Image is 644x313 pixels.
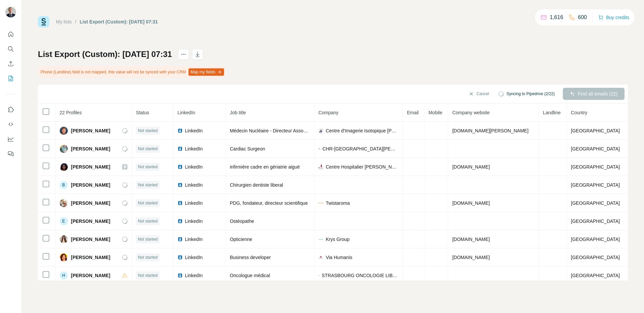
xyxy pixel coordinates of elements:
[452,237,490,242] span: [DOMAIN_NAME]
[452,255,490,260] span: [DOMAIN_NAME]
[326,236,350,243] span: Krys Group
[230,128,428,133] span: Médecin Nucléaire - Directeur Associé CIIL - Service de Médecine Nucléaire [PERSON_NAME]
[185,200,203,206] span: LinkedIn
[189,68,224,76] button: Map my fields
[5,148,16,160] button: Feedback
[571,110,587,115] span: Country
[71,182,110,188] span: [PERSON_NAME]
[571,128,620,133] span: [GEOGRAPHIC_DATA]
[138,146,158,152] span: Not started
[71,254,110,261] span: [PERSON_NAME]
[60,163,68,171] img: Avatar
[138,218,158,224] span: Not started
[230,164,300,170] span: infirmière cadre en gériatrie aiguë
[138,254,158,260] span: Not started
[177,164,183,170] img: LinkedIn logo
[185,164,203,170] span: LinkedIn
[60,181,68,189] div: B
[138,272,158,278] span: Not started
[5,133,16,145] button: Dashboard
[38,49,172,60] h1: List Export (Custom): [DATE] 07:31
[60,199,68,207] img: Avatar
[60,145,68,153] img: Avatar
[71,272,110,279] span: [PERSON_NAME]
[550,13,563,21] p: 1,616
[318,110,338,115] span: Company
[177,218,183,224] img: LinkedIn logo
[5,43,16,55] button: Search
[230,200,308,206] span: PDG, fondateur, directeur scientifique
[230,255,271,260] span: Business developer
[5,7,16,17] img: Avatar
[185,182,203,188] span: LinkedIn
[464,88,494,100] button: Cancel
[60,235,68,243] img: Avatar
[136,110,149,115] span: Status
[185,254,203,261] span: LinkedIn
[326,200,350,206] span: Twistaroma
[506,91,555,97] span: Syncing to Pipedrive (2/22)
[75,18,76,25] li: /
[578,13,587,21] p: 600
[5,104,16,116] button: Use Surfe on LinkedIn
[185,145,203,152] span: LinkedIn
[71,127,110,134] span: [PERSON_NAME]
[318,200,324,206] img: company-logo
[138,164,158,170] span: Not started
[318,128,324,133] img: company-logo
[452,200,490,206] span: [DOMAIN_NAME]
[452,164,490,170] span: [DOMAIN_NAME]
[543,110,561,115] span: Landline
[60,217,68,225] div: E
[5,72,16,84] button: My lists
[185,218,203,225] span: LinkedIn
[407,110,419,115] span: Email
[326,254,352,261] span: Via Humanis
[318,237,324,242] img: company-logo
[71,236,110,243] span: [PERSON_NAME]
[5,28,16,40] button: Quick start
[138,182,158,188] span: Not started
[71,145,110,152] span: [PERSON_NAME]
[138,200,158,206] span: Not started
[5,58,16,70] button: Enrich CSV
[71,218,110,225] span: [PERSON_NAME]
[571,218,620,224] span: [GEOGRAPHIC_DATA]
[60,127,68,135] img: Avatar
[177,200,183,206] img: LinkedIn logo
[318,255,324,260] img: company-logo
[71,200,110,206] span: [PERSON_NAME]
[230,273,270,278] span: Oncologue médical
[177,110,195,115] span: LinkedIn
[138,128,158,134] span: Not started
[452,110,489,115] span: Company website
[571,164,620,170] span: [GEOGRAPHIC_DATA]
[138,236,158,242] span: Not started
[571,237,620,242] span: [GEOGRAPHIC_DATA]
[177,182,183,188] img: LinkedIn logo
[230,110,246,115] span: Job title
[571,146,620,151] span: [GEOGRAPHIC_DATA]
[177,255,183,260] img: LinkedIn logo
[185,127,203,134] span: LinkedIn
[326,127,398,134] span: Centre d'Imagerie Isotopique [PERSON_NAME] CIIL - Centre [PERSON_NAME]
[60,253,68,261] img: Avatar
[60,110,82,115] span: 22 Profiles
[326,164,398,170] span: Centre Hospitalier [PERSON_NAME]
[571,200,620,206] span: [GEOGRAPHIC_DATA]
[178,49,189,60] button: actions
[322,145,398,152] span: CHR-[GEOGRAPHIC_DATA][PERSON_NAME][GEOGRAPHIC_DATA] - [GEOGRAPHIC_DATA]
[452,128,528,133] span: [DOMAIN_NAME][PERSON_NAME]
[230,218,254,224] span: Ostéopathe
[322,272,398,279] span: STRASBOURG ONCOLOGIE LIBERALE SCP DES DOCTEURS [PERSON_NAME] DOURTHE- [PERSON_NAME] - [PERSON_NAM...
[56,19,72,24] a: My lists
[230,182,283,188] span: Chirurgien dentiste liberal
[185,272,203,279] span: LinkedIn
[598,13,629,22] button: Buy credits
[177,237,183,242] img: LinkedIn logo
[318,164,324,170] img: company-logo
[177,273,183,278] img: LinkedIn logo
[71,164,110,170] span: [PERSON_NAME]
[571,273,620,278] span: [GEOGRAPHIC_DATA]
[38,66,225,78] div: Phone (Landline) field is not mapped, this value will not be synced with your CRM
